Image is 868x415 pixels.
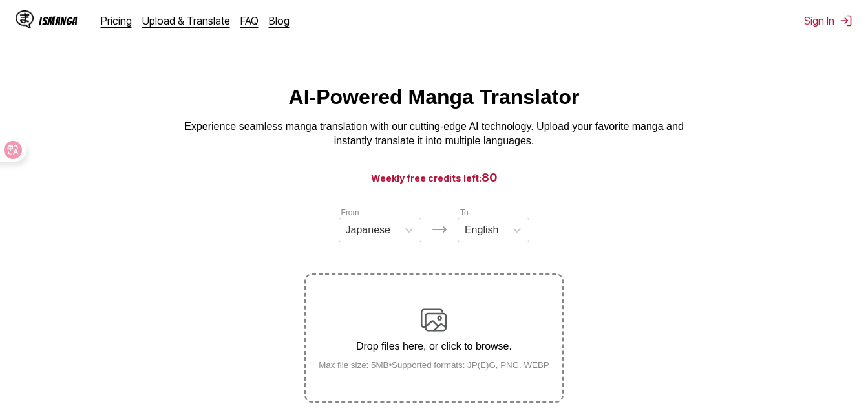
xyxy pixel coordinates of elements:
div: IsManga [39,15,78,27]
h3: Weekly free credits left: [31,169,837,186]
h1: AI-Powered Manga Translator [289,85,580,109]
a: Upload & Translate [142,14,230,27]
small: Max file size: 5MB • Supported formats: JP(E)G, PNG, WEBP [308,360,560,370]
button: Sign In [804,14,852,27]
a: IsManga LogoIsManga [16,10,101,31]
img: IsManga Logo [16,10,34,28]
a: Pricing [101,14,132,27]
p: Experience seamless manga translation with our cutting-edge AI technology. Upload your favorite m... [176,120,693,149]
p: Drop files here, or click to browse. [308,341,560,352]
img: Languages icon [432,222,447,237]
a: FAQ [240,14,259,27]
img: Sign out [840,14,852,27]
a: Blog [269,14,290,27]
label: To [460,208,469,217]
label: From [341,208,359,217]
span: 80 [482,171,498,184]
